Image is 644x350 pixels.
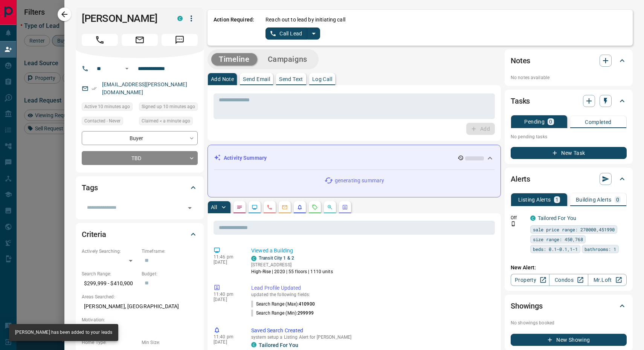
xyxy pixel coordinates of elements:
p: No notes available [511,74,627,81]
svg: Agent Actions [342,204,348,210]
p: 0 [616,197,619,202]
p: 1 [555,197,559,202]
p: Completed [585,119,612,125]
h1: [PERSON_NAME] [82,12,166,24]
svg: Emails [282,204,288,210]
div: Activity Summary [214,151,494,165]
div: Sun Aug 17 2025 [139,117,198,127]
div: condos.ca [251,256,256,261]
div: TBD [82,151,198,165]
p: [PERSON_NAME], [GEOGRAPHIC_DATA] [82,300,198,313]
p: Pending [524,119,545,124]
p: 11:40 pm [214,292,240,297]
a: [EMAIL_ADDRESS][PERSON_NAME][DOMAIN_NAME] [102,81,187,95]
p: No pending tasks [511,131,627,142]
span: Claimed < a minute ago [142,117,190,125]
svg: Calls [267,204,273,210]
h2: Showings [511,300,543,312]
svg: Requests [312,204,318,210]
div: Alerts [511,170,627,188]
p: Building Alerts [576,197,612,202]
p: Search Range: [82,271,138,277]
p: Viewed a Building [251,247,492,255]
a: Tailored For You [259,342,298,348]
p: Areas Searched: [82,293,198,300]
span: bathrooms: 1 [584,245,616,253]
p: Search Range (Min) : [251,310,314,316]
p: All [211,205,217,210]
p: Actively Searching: [82,248,138,255]
p: Add Note [211,76,234,82]
p: Motivation: [82,316,198,323]
p: 11:40 pm [214,334,240,339]
p: [STREET_ADDRESS] [251,261,333,268]
div: Sun Aug 17 2025 [139,102,198,113]
h2: Tags [82,182,98,194]
p: Listing Alerts [518,197,551,202]
div: Buyer [82,131,198,145]
span: 299999 [298,310,314,316]
p: 11:46 pm [214,254,240,260]
span: Signed up 10 minutes ago [142,103,195,110]
p: [DATE] [214,260,240,265]
p: system setup a Listing Alert for [PERSON_NAME] [251,335,492,340]
a: Property [511,274,549,286]
svg: Notes [237,204,243,210]
p: Action Required: [214,16,254,40]
p: updated the following fields: [251,292,492,297]
div: condos.ca [530,216,536,221]
p: Saved Search Created [251,327,492,335]
button: Open [185,203,195,213]
h2: Tasks [511,95,530,107]
div: condos.ca [251,342,256,347]
span: Contacted - Never [84,117,121,125]
p: Timeframe: [142,248,198,255]
p: Search Range (Max) : [251,301,315,307]
p: [DATE] [214,339,240,345]
div: Notes [511,52,627,70]
span: Message [162,34,198,46]
div: Tasks [511,92,627,110]
a: Condos [549,274,588,286]
span: beds: 0.1-0.1,1-1 [533,245,578,253]
button: Open [122,64,131,73]
p: Lead Profile Updated [251,284,492,292]
p: No showings booked [511,319,627,326]
h2: Alerts [511,173,530,185]
svg: Push Notification Only [511,221,516,226]
p: New Alert: [511,264,627,272]
p: generating summary [335,177,384,185]
p: 0 [549,119,552,124]
svg: Opportunities [327,204,333,210]
a: Tailored For You [538,215,576,221]
span: Active 10 minutes ago [84,103,130,110]
button: Campaigns [260,53,315,66]
svg: Lead Browsing Activity [252,204,258,210]
p: Send Text [279,76,303,82]
div: Tags [82,179,198,197]
div: Criteria [82,225,198,243]
span: 410900 [299,301,315,307]
p: Reach out to lead by initiating call [266,16,345,24]
div: split button [266,28,320,40]
div: Showings [511,297,627,315]
p: Send Email [243,76,270,82]
button: Call Lead [266,28,307,40]
span: sale price range: 270000,451990 [533,226,615,233]
div: Sun Aug 17 2025 [82,102,135,113]
p: Log Call [312,76,332,82]
p: Activity Summary [224,154,267,162]
button: New Showing [511,334,627,346]
div: condos.ca [177,16,183,21]
p: Budget: [142,271,198,277]
span: size range: 450,768 [533,235,583,243]
p: $299,999 - $410,900 [82,277,138,290]
a: Transit City 1 & 2 [259,255,294,261]
p: High-Rise | 2020 | 55 floors | 1110 units [251,268,333,275]
span: Email [122,34,158,46]
button: Timeline [211,53,257,66]
a: Mr.Loft [588,274,627,286]
button: New Task [511,147,627,159]
p: [DATE] [214,297,240,302]
p: Home Type: [82,339,138,346]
